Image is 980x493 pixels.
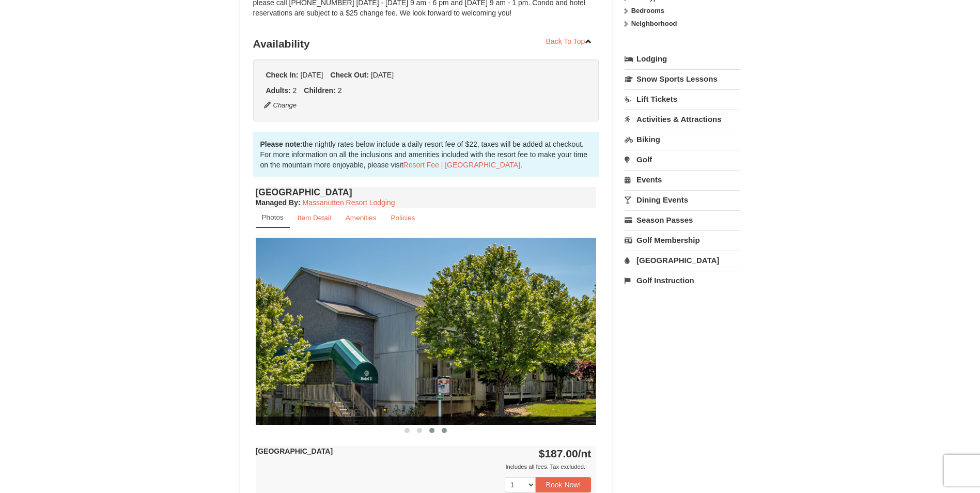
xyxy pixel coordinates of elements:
[625,89,740,109] a: Lift Tickets
[625,271,740,290] a: Golf Instruction
[625,150,740,169] a: Golf
[536,477,592,492] button: Book Now!
[266,86,291,95] strong: Adults:
[625,50,740,68] a: Lodging
[625,170,740,189] a: Events
[256,447,333,455] strong: [GEOGRAPHIC_DATA]
[391,214,415,222] small: Policies
[346,214,377,222] small: Amenities
[539,34,599,49] a: Back To Top
[256,187,597,197] h4: [GEOGRAPHIC_DATA]
[625,251,740,270] a: [GEOGRAPHIC_DATA]
[338,86,342,95] span: 2
[625,210,740,229] a: Season Passes
[625,69,740,88] a: Snow Sports Lessons
[256,198,301,207] strong: :
[625,130,740,149] a: Biking
[256,461,592,472] div: Includes all fees. Tax excluded.
[262,213,284,221] small: Photos
[266,71,299,79] strong: Check In:
[330,71,369,79] strong: Check Out:
[303,198,395,207] a: Massanutten Resort Lodging
[300,71,323,79] span: [DATE]
[263,100,298,111] button: Change
[256,198,298,207] span: Managed By
[304,86,335,95] strong: Children:
[625,230,740,250] a: Golf Membership
[631,20,677,27] strong: Neighborhood
[403,161,520,169] a: Resort Fee | [GEOGRAPHIC_DATA]
[256,208,290,228] a: Photos
[253,34,599,54] h3: Availability
[578,448,592,459] span: /nt
[371,71,394,79] span: [DATE]
[631,7,664,14] strong: Bedrooms
[256,238,597,424] img: 18876286-38-67a0a055.jpg
[253,132,599,177] div: the nightly rates below include a daily resort fee of $22, taxes will be added at checkout. For m...
[625,110,740,129] a: Activities & Attractions
[625,190,740,209] a: Dining Events
[384,208,422,228] a: Policies
[339,208,383,228] a: Amenities
[291,208,338,228] a: Item Detail
[293,86,297,95] span: 2
[260,140,303,148] strong: Please note:
[298,214,331,222] small: Item Detail
[539,448,592,459] strong: $187.00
